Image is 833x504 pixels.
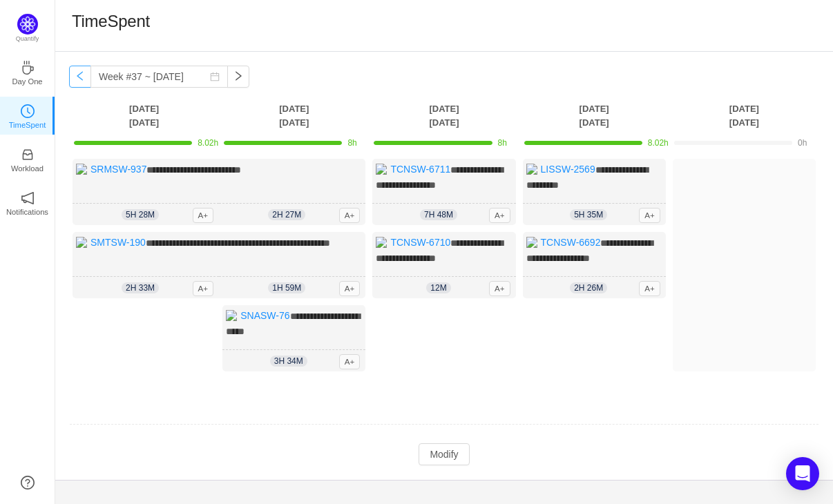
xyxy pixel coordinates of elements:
span: 8h [347,138,356,148]
span: A+ [339,208,361,223]
span: 1h 59m [268,282,305,293]
p: Quantify [16,35,39,44]
i: icon: coffee [21,61,35,75]
a: SNASW-76 [240,310,289,321]
span: A+ [193,208,214,223]
a: icon: notificationNotifications [21,195,35,209]
a: LISSW-2569 [541,164,595,175]
p: TimeSpent [9,119,46,131]
span: 2h 27m [268,209,305,220]
img: 10554 [76,237,87,248]
img: 10556 [526,237,537,248]
span: 5h 28m [122,209,159,220]
span: A+ [193,281,214,296]
p: Workload [11,162,44,175]
th: [DATE] [DATE] [519,101,669,130]
button: icon: right [227,66,249,88]
a: SRMSW-937 [90,164,146,175]
span: 5h 35m [570,209,607,220]
span: 3h 34m [270,356,307,367]
h1: TimeSpent [72,11,150,32]
p: Day One [12,75,42,88]
span: A+ [339,281,361,296]
a: icon: question-circle [21,476,35,490]
a: TCNSW-6692 [541,237,601,248]
img: 10552 [376,164,387,175]
img: 10556 [76,164,87,175]
a: icon: inboxWorkload [21,152,35,166]
span: A+ [489,281,510,296]
span: 2h 33m [122,282,159,293]
i: icon: inbox [21,148,35,162]
input: Select a week [90,66,228,88]
img: Quantify [17,14,38,35]
span: 8.02h [198,138,218,148]
span: 8.02h [648,138,669,148]
img: 10556 [526,164,537,175]
img: 10556 [226,310,237,321]
span: 2h 26m [570,282,607,293]
a: TCNSW-6710 [390,237,450,248]
button: Modify [419,443,469,465]
p: Notifications [6,206,48,218]
span: 12m [426,282,450,293]
span: A+ [339,354,361,369]
a: TCNSW-6711 [390,164,450,175]
a: icon: clock-circleTimeSpent [21,108,35,122]
div: Open Intercom Messenger [786,457,819,490]
span: 0h [798,138,807,148]
a: icon: coffeeDay One [21,65,35,79]
span: A+ [639,208,660,223]
th: [DATE] [DATE] [369,101,519,130]
img: 10552 [376,237,387,248]
th: [DATE] [DATE] [219,101,369,130]
button: icon: left [69,66,91,88]
a: SMTSW-190 [90,237,146,248]
th: [DATE] [DATE] [69,101,219,130]
span: 8h [498,138,507,148]
span: 7h 48m [420,209,457,220]
span: A+ [639,281,660,296]
i: icon: calendar [210,72,220,81]
i: icon: notification [21,191,35,205]
th: [DATE] [DATE] [669,101,819,130]
span: A+ [489,208,510,223]
i: icon: clock-circle [21,104,35,118]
